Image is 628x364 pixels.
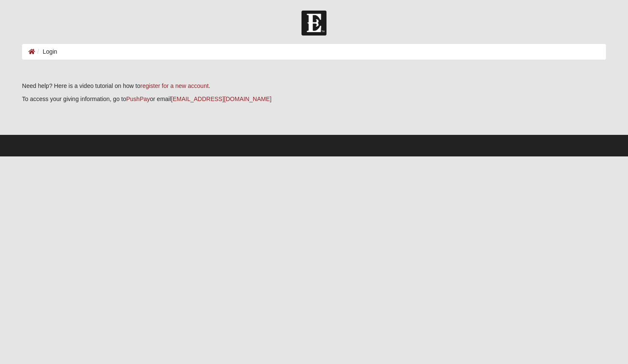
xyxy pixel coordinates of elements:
a: register for a new account [140,82,208,89]
p: Need help? Here is a video tutorial on how to . [22,82,606,90]
p: To access your giving information, go to or email [22,95,606,104]
img: Church of Eleven22 Logo [302,11,326,36]
a: [EMAIL_ADDRESS][DOMAIN_NAME] [171,96,271,102]
a: PushPay [126,96,150,102]
li: Login [35,47,57,56]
